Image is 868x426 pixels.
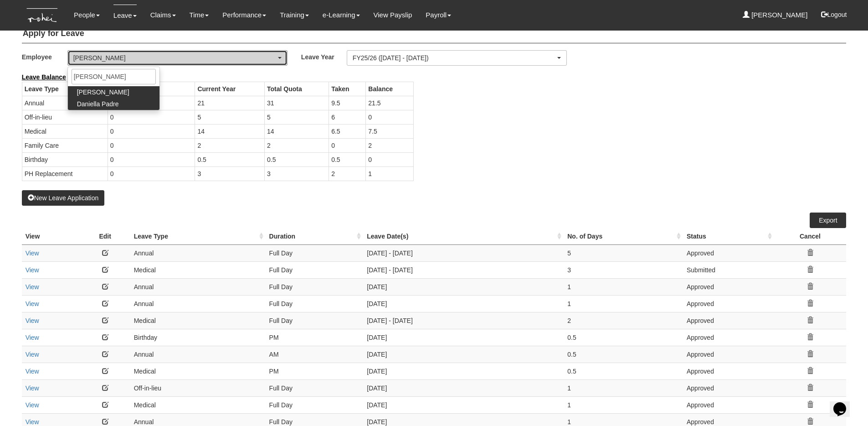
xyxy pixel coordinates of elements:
td: Submitted [683,261,774,278]
td: 2 [264,138,329,152]
td: [DATE] - [DATE] [363,261,564,278]
a: Claims [150,5,176,26]
td: 0 [108,124,195,138]
td: 0 [108,152,195,166]
input: Search [72,69,156,84]
a: Payroll [426,5,451,26]
th: Leave Date(s) : activate to sort column ascending [363,228,564,245]
a: Leave [113,5,137,26]
td: Full Day [266,396,364,413]
th: No. of Days : activate to sort column ascending [564,228,683,245]
td: Full Day [266,379,364,396]
th: View [22,228,80,245]
th: Current Year [195,82,265,96]
a: View Payslip [374,5,412,26]
td: 2 [564,312,683,329]
td: 0.5 [264,152,329,166]
a: Training [280,5,309,26]
td: Medical [130,363,266,379]
div: [PERSON_NAME] [73,53,276,62]
td: PM [266,329,364,346]
th: Edit [80,228,130,245]
td: [DATE] - [DATE] [363,312,564,329]
td: 0 [366,110,413,124]
td: 5 [264,110,329,124]
td: 14 [195,124,265,138]
td: 0.5 [329,152,366,166]
td: 6 [329,110,366,124]
td: 5 [195,110,265,124]
td: 1 [366,166,413,181]
td: 7.5 [366,124,413,138]
td: 1 [564,278,683,295]
td: 1 [564,379,683,396]
td: 0.5 [564,329,683,346]
th: Status : activate to sort column ascending [683,228,774,245]
td: Medical [130,312,266,329]
td: 3 [195,166,265,181]
td: 14 [264,124,329,138]
td: [DATE] [363,346,564,363]
td: Annual [130,346,266,363]
a: View [26,317,39,324]
span: Daniella Padre [77,99,119,109]
td: 1 [564,295,683,312]
td: [DATE] [363,396,564,413]
td: Full Day [266,244,364,261]
td: Full Day [266,261,364,278]
td: Birthday [22,152,108,166]
td: 1 [564,396,683,413]
td: Medical [130,261,266,278]
td: [DATE] [363,278,564,295]
td: Full Day [266,278,364,295]
a: View [26,418,39,426]
th: Balance [366,82,413,96]
td: [DATE] [363,363,564,379]
td: Approved [683,346,774,363]
td: AM [266,346,364,363]
td: Approved [683,363,774,379]
td: Birthday [130,329,266,346]
th: Cancel [774,228,847,245]
b: Leave Balance [22,73,66,81]
td: Off-in-lieu [22,110,108,124]
td: 0 [366,152,413,166]
td: Annual [22,96,108,110]
a: People [74,5,100,26]
td: 2 [329,166,366,181]
td: 0.5 [564,363,683,379]
a: Time [190,5,209,26]
td: 6.5 [329,124,366,138]
a: View [26,249,39,257]
a: View [26,401,39,409]
a: View [26,351,39,358]
td: 0.5 [564,346,683,363]
td: 5 [564,244,683,261]
a: [PERSON_NAME] [743,5,808,26]
td: 0 [329,138,366,152]
a: View [26,384,39,392]
span: [PERSON_NAME] [77,88,129,97]
th: Leave Type : activate to sort column ascending [130,228,266,245]
td: [DATE] [363,379,564,396]
h4: Apply for Leave [22,25,847,43]
a: View [26,334,39,341]
td: 9.5 [329,96,366,110]
a: View [26,266,39,274]
td: Approved [683,329,774,346]
td: 0.5 [195,152,265,166]
td: Approved [683,396,774,413]
button: [PERSON_NAME] [67,50,288,66]
th: Taken [329,82,366,96]
td: Approved [683,244,774,261]
td: Approved [683,278,774,295]
td: Approved [683,312,774,329]
td: 2 [366,138,413,152]
button: FY25/26 ([DATE] - [DATE]) [347,50,567,66]
td: 2 [195,138,265,152]
td: Medical [130,396,266,413]
td: [DATE] [363,329,564,346]
td: PH Replacement [22,166,108,181]
button: New Leave Application [22,190,105,206]
td: [DATE] - [DATE] [363,244,564,261]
